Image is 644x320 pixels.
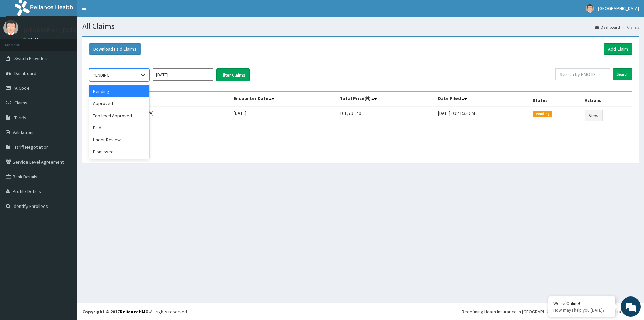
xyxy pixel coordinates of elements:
[23,37,40,41] a: Online
[89,43,141,55] button: Download Paid Claims
[3,183,128,207] textarea: Type your message and hit 'Enter'
[82,309,150,315] strong: Copyright © 2017 .
[582,92,632,107] th: Actions
[89,122,149,134] div: Paid
[337,107,435,124] td: 101,791.40
[153,68,213,81] input: Select Month and Year
[89,109,149,122] div: Top level Approved
[23,27,79,33] p: [GEOGRAPHIC_DATA]
[530,92,582,107] th: Status
[110,3,126,19] div: Minimize live chat window
[555,68,610,80] input: Search by HMO ID
[39,85,93,152] span: We're online!
[604,43,632,55] a: Add Claim
[585,110,603,121] a: View
[231,92,337,107] th: Encounter Date
[595,24,620,30] a: Dashboard
[12,34,27,50] img: d_794563401_company_1708531726252_794563401
[89,85,149,97] div: Pending
[621,24,639,30] li: Claims
[553,300,610,306] div: We're Online!
[82,22,639,31] h1: All Claims
[231,107,337,124] td: [DATE]
[216,68,250,81] button: Filter Claims
[93,72,110,78] div: PENDING
[14,55,49,61] span: Switch Providers
[14,100,28,106] span: Claims
[586,4,594,13] img: User Image
[35,38,113,46] div: Chat with us now
[533,111,552,117] span: Pending
[14,115,26,121] span: Tariffs
[14,70,36,76] span: Dashboard
[89,92,231,107] th: Name
[89,146,149,158] div: Dismissed
[462,308,639,315] div: Redefining Heath Insurance in [GEOGRAPHIC_DATA] using Telemedicine and Data Science!
[435,107,530,124] td: [DATE] 09:41:33 GMT
[337,92,435,107] th: Total Price(₦)
[77,303,644,320] footer: All rights reserved.
[89,134,149,146] div: Under Review
[89,97,149,109] div: Approved
[3,20,18,35] img: User Image
[598,5,639,11] span: [GEOGRAPHIC_DATA]
[120,309,149,315] a: RelianceHMO
[89,107,231,124] td: [PERSON_NAME] (MNL/10440/A)
[553,307,610,313] p: How may I help you today?
[613,68,632,80] input: Search
[14,144,49,150] span: Tariff Negotiation
[435,92,530,107] th: Date Filed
